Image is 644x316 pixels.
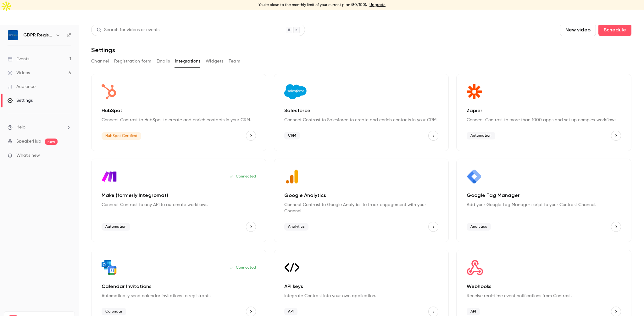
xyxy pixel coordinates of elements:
[8,124,71,131] li: help-dropdown-opener
[102,223,130,231] span: Automation
[16,152,40,159] span: What's new
[102,192,256,199] p: Make (formerly Integromat)
[114,56,152,66] button: Registration form
[456,159,631,242] div: Google Tag Manager
[428,222,438,232] button: Google Analytics
[64,153,71,159] iframe: Noticeable Trigger
[467,132,495,139] span: Automation
[246,131,256,141] button: HubSpot
[16,124,25,131] span: Help
[467,308,480,315] span: API
[284,283,439,290] p: API keys
[102,117,256,123] p: Connect Contrast to HubSpot to create and enrich contacts in your CRM.
[611,131,621,141] button: Zapier
[8,97,33,104] div: Settings
[230,174,256,179] p: Connected
[274,159,449,242] div: Google Analytics
[91,46,115,54] h1: Settings
[274,74,449,151] div: Salesforce
[229,56,241,66] button: Team
[467,223,491,231] span: Analytics
[246,222,256,232] button: Make (formerly Integromat)
[284,192,439,199] p: Google Analytics
[102,107,256,114] p: HubSpot
[284,117,439,123] p: Connect Contrast to Salesforce to create and enrich contacts in your CRM.
[102,132,141,140] span: HubSpot Certified
[91,56,109,66] button: Channel
[45,139,58,145] span: new
[8,56,29,62] div: Events
[467,117,621,123] p: Connect Contrast to more than 1000 apps and set up complex workflows.
[284,308,297,315] span: API
[206,56,224,66] button: Widgets
[598,24,631,36] button: Schedule
[456,74,631,151] div: Zapier
[560,24,596,36] button: New video
[175,56,201,66] button: Integrations
[102,202,256,208] p: Connect Contrast to any API to automate workflows.
[284,223,308,231] span: Analytics
[428,131,438,141] button: Salesforce
[467,202,621,208] p: Add your Google Tag Manager script to your Contrast Channel.
[91,159,266,242] div: Make (formerly Integromat)
[467,192,621,199] p: Google Tag Manager
[91,74,266,151] div: HubSpot
[284,293,439,299] p: Integrate Contrast into your own application.
[230,265,256,270] p: Connected
[467,293,621,299] p: Receive real-time event notifications from Contrast.
[8,70,30,76] div: Videos
[8,84,36,90] div: Audience
[467,107,621,114] p: Zapier
[284,107,439,114] p: Salesforce
[284,202,439,214] p: Connect Contrast to Google Analytics to track engagement with your Channel.
[102,293,256,299] p: Automatically send calendar invitations to registrants.
[157,56,170,66] button: Emails
[97,27,159,33] div: Search for videos or events
[16,138,41,145] a: SpeakerHub
[611,222,621,232] button: Google Tag Manager
[369,3,386,8] a: Upgrade
[23,32,53,38] h6: GDPR Register
[284,132,300,139] span: CRM
[467,283,621,290] p: Webhooks
[102,283,256,290] p: Calendar Invitations
[8,30,18,40] img: GDPR Register
[102,308,126,315] span: Calendar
